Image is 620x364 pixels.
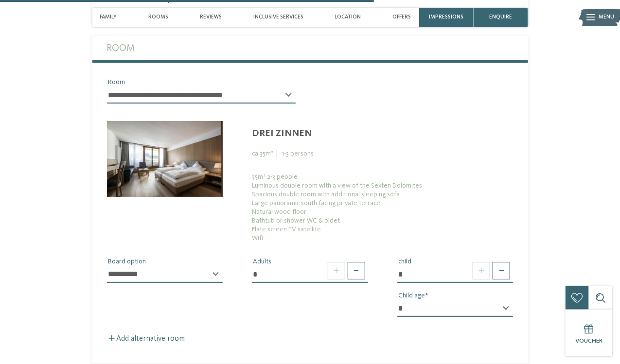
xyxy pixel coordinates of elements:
label: Room [107,36,514,60]
div: ca. 35 m² 1 - 3 persons [252,147,513,158]
a: Voucher [566,310,612,356]
span: enquire [489,14,512,20]
span: Offers [392,14,411,20]
span: Voucher [575,338,602,344]
span: Location [335,14,361,20]
span: Reviews [200,14,222,20]
span: Family [100,14,117,20]
div: 35m² 2-3 people Luminous double room with a view of the Sexten Dolomites Spacious double room wit... [252,173,513,243]
span: Impressions [429,14,463,20]
span: Inclusive services [253,14,303,20]
span: Rooms [148,14,168,20]
img: bnlocalproxy.php [107,121,223,197]
div: Drei Zinnen [252,128,513,139]
label: Add alternative room [107,335,185,343]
